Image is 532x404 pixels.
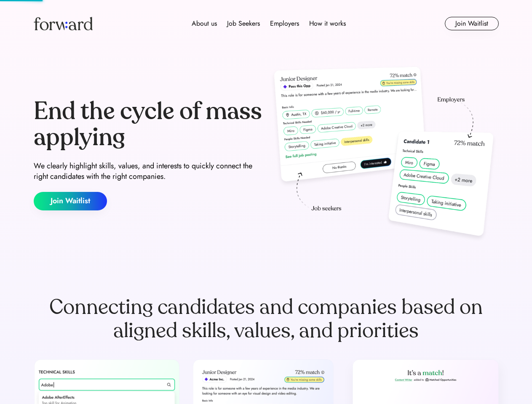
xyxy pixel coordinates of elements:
button: Join Waitlist [34,192,107,210]
div: Job Seekers [227,19,260,29]
div: End the cycle of mass applying [34,98,263,150]
img: Forward logo [34,17,93,30]
div: About us [192,19,217,29]
div: Connecting candidates and companies based on aligned skills, values, and priorities [34,295,499,343]
div: Employers [270,19,299,29]
button: Join Waitlist [445,17,499,30]
div: How it works [309,19,346,29]
img: hero-image.png [270,64,499,245]
div: We clearly highlight skills, values, and interests to quickly connect the right candidates with t... [34,161,263,182]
